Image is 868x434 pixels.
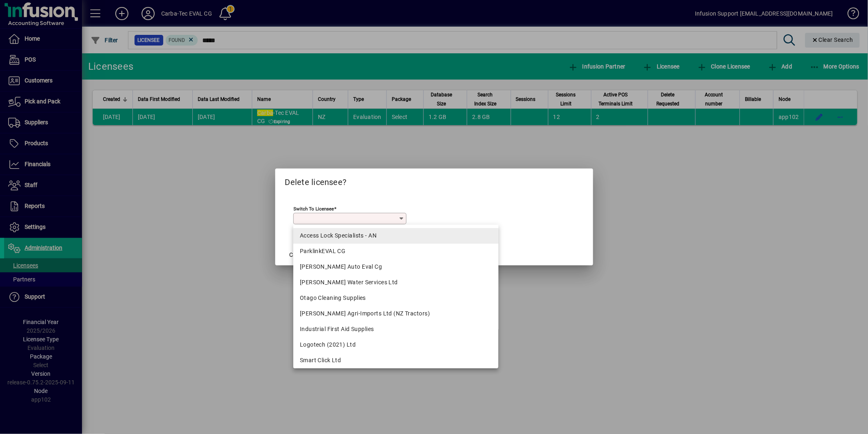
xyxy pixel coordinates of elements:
mat-option: Otago Cleaning Supplies [293,290,498,306]
div: ParklinkEVAL CG [300,247,492,256]
div: Logotech (2021) Ltd [300,340,492,349]
h2: Delete licensee? [275,169,593,192]
span: Cancel [290,251,307,259]
mat-option: ParklinkEVAL CG [293,244,498,259]
mat-option: Industrial First Aid Supplies [293,322,498,337]
div: Otago Cleaning Supplies [300,294,492,302]
mat-option: Robinson's Water Services Ltd [293,275,498,290]
mat-option: Smart Click Ltd [293,353,498,368]
div: Industrial First Aid Supplies [300,325,492,333]
mat-option: Reith Agri-Imports Ltd (NZ Tractors) [293,306,498,322]
mat-option: Logotech (2021) Ltd [293,337,498,353]
div: [PERSON_NAME] Agri-Imports Ltd (NZ Tractors) [300,309,492,318]
mat-option: M V Birchall Auto Eval Cg [293,259,498,275]
div: Smart Click Ltd [300,356,492,365]
mat-option: Access Lock Specialists - AN [293,228,498,244]
mat-label: Switch to licensee [294,206,334,212]
button: Cancel [285,247,311,262]
div: [PERSON_NAME] Auto Eval Cg [300,263,492,271]
div: Access Lock Specialists - AN [300,231,492,240]
div: [PERSON_NAME] Water Services Ltd [300,278,492,287]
